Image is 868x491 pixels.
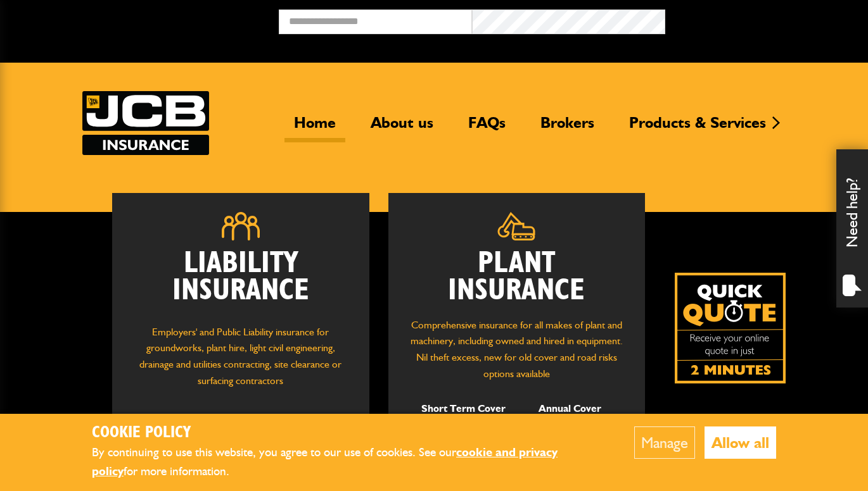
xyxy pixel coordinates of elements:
p: Comprehensive insurance for all makes of plant and machinery, including owned and hired in equipm... [407,317,627,382]
p: Employers' and Public Liability insurance for groundworks, plant hire, light civil engineering, d... [131,324,350,395]
h2: Plant Insurance [407,250,627,304]
button: Allow all [705,426,776,459]
p: By continuing to use this website, you agree to our use of cookies. See our for more information. [92,443,596,482]
h2: Cookie Policy [92,423,596,443]
button: Broker Login [665,9,858,29]
p: Short Term Cover [419,401,507,417]
img: Quick Quote [675,273,786,383]
div: Need help? [836,149,868,308]
p: Annual Cover [526,401,613,417]
h2: Liability Insurance [131,250,350,311]
a: Products & Services [620,113,775,142]
img: JCB Insurance Services logo [82,91,209,155]
a: JCB Insurance Services [82,91,209,155]
button: Manage [634,426,695,459]
a: Brokers [531,113,604,142]
a: About us [361,113,443,142]
a: Home [284,113,345,142]
a: FAQs [459,113,515,142]
a: Get your insurance quote isn just 2-minutes [675,273,786,383]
